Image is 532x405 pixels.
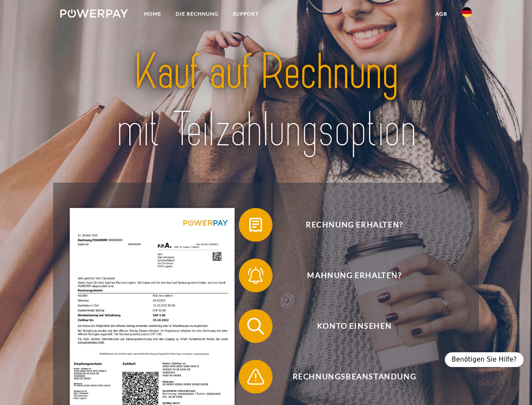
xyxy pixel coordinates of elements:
img: logo-powerpay-white.svg [60,9,128,18]
img: qb_bill.svg [245,214,266,235]
a: SUPPORT [226,6,266,22]
span: Rechnungsbeanstandung [251,360,457,394]
img: title-powerpay_de.svg [80,40,452,162]
button: Mahnung erhalten? [239,259,458,292]
span: Mahnung erhalten? [251,259,457,292]
button: Rechnung erhalten? [239,208,458,242]
a: Home [137,6,168,22]
span: Konto einsehen [251,309,457,343]
a: DIE RECHNUNG [168,6,226,22]
button: Rechnungsbeanstandung [239,360,458,394]
a: agb [428,6,454,22]
span: Rechnung erhalten? [251,208,457,242]
div: Benötigen Sie Hilfe? [445,352,524,367]
img: qb_warning.svg [245,366,266,387]
button: Konto einsehen [239,309,458,343]
img: qb_bell.svg [245,265,266,286]
img: qb_search.svg [245,316,266,337]
img: de [462,7,472,17]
